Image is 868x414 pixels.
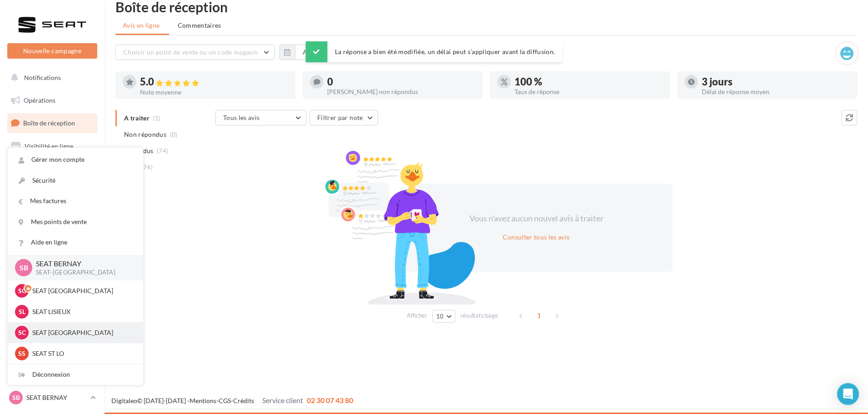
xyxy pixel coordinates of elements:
p: SEAT BERNAY [36,259,129,269]
div: 5.0 [140,77,288,87]
div: [PERSON_NAME] non répondus [327,89,475,95]
a: Mes points de vente [8,212,143,232]
span: Opérations [24,96,55,104]
a: Calendrier [5,227,99,246]
div: 100 % [514,77,663,87]
a: Gérer mon compte [8,150,143,170]
a: Boîte de réception [5,113,99,133]
a: Mentions [190,397,216,404]
span: Service client [262,396,303,404]
button: Au total [279,45,334,60]
span: 02 30 07 43 80 [307,396,353,404]
div: Note moyenne [140,89,288,95]
div: La réponse a bien été modifiée, un délai peut s’appliquer avant la diffusion. [306,41,563,62]
span: SC [18,328,26,337]
a: Aide en ligne [8,232,143,253]
a: Sécurité [8,170,143,191]
p: SEAT BERNAY [26,393,87,402]
button: Nouvelle campagne [7,43,97,59]
span: (0) [170,131,178,138]
span: 1 [532,308,546,323]
a: Visibilité en ligne [5,137,99,156]
span: Visibilité en ligne [25,142,73,150]
button: Filtrer par note [309,110,378,125]
div: Vous n'avez aucun nouvel avis à traiter [458,213,614,224]
span: résultats/page [460,311,498,320]
a: SB SEAT BERNAY [7,389,97,406]
span: SC [18,286,26,295]
span: Tous les avis [223,114,260,121]
span: SB [20,262,28,273]
span: SL [19,307,25,316]
p: SEAT [GEOGRAPHIC_DATA] [32,286,132,295]
span: (74) [141,164,153,171]
div: 3 jours [702,77,850,87]
a: Médiathèque [5,205,99,224]
a: Campagnes [5,160,99,179]
span: SB [12,393,20,402]
div: Taux de réponse [514,89,663,95]
span: 10 [436,313,444,320]
button: Choisir un point de vente ou un code magasin [115,45,274,60]
div: Open Intercom Messenger [837,383,859,405]
span: Répondus [124,146,154,155]
button: Consulter tous les avis [499,232,573,243]
button: Au total [295,45,334,60]
span: SS [18,349,25,358]
span: Commentaires [178,21,221,30]
a: Digitaleo [111,397,137,404]
span: Non répondus [124,130,166,139]
p: SEAT [GEOGRAPHIC_DATA] [32,328,132,337]
a: Contacts [5,182,99,201]
div: 0 [327,77,475,87]
a: CGS [219,397,231,404]
div: Délai de réponse moyen [702,89,850,95]
button: Tous les avis [215,110,306,125]
span: (74) [157,147,168,155]
div: Déconnexion [8,364,143,385]
span: Boîte de réception [23,119,75,127]
p: SEAT ST LO [32,349,132,358]
p: SEAT LISIEUX [32,307,132,316]
a: Crédits [233,397,254,404]
button: Notifications [5,68,95,87]
span: Notifications [24,74,61,81]
a: PLV et print personnalisable [5,249,99,276]
p: SEAT-[GEOGRAPHIC_DATA] [36,269,129,277]
span: Choisir un point de vente ou un code magasin [123,48,258,56]
button: 10 [432,310,455,323]
a: Opérations [5,91,99,110]
span: Afficher [407,311,427,320]
a: Mes factures [8,191,143,211]
a: Campagnes DataOnDemand [5,280,99,307]
span: © [DATE]-[DATE] - - - [111,397,353,404]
